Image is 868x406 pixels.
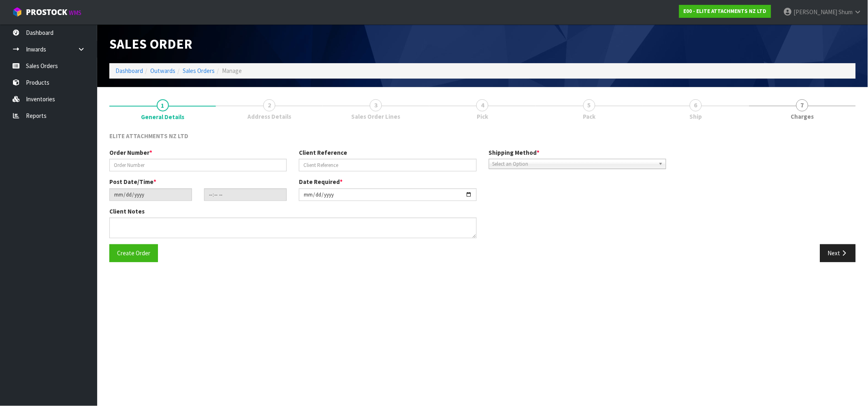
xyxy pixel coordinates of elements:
span: 1 [157,99,169,111]
span: 6 [690,99,702,111]
span: 4 [476,99,488,111]
label: Date Required [299,177,343,186]
span: Pack [583,112,595,121]
span: 3 [370,99,382,111]
span: Charges [791,112,814,121]
a: Dashboard [115,67,143,75]
span: 7 [796,99,808,111]
span: 5 [583,99,595,111]
span: ELITE ATTACHMENTS NZ LTD [109,132,188,140]
label: Client Reference [299,148,347,157]
input: Client Reference [299,159,476,171]
span: Address Details [247,112,291,121]
small: WMS [69,9,81,17]
label: Order Number [109,148,152,157]
span: Shum [839,8,853,16]
strong: E00 - ELITE ATTACHMENTS NZ LTD [684,8,767,15]
span: General Details [141,113,184,121]
img: cube-alt.png [12,7,22,17]
span: Pick [477,112,488,121]
a: Sales Orders [183,67,215,75]
span: Sales Order [109,35,192,52]
span: Manage [222,67,242,75]
button: Next [820,244,856,262]
button: Create Order [109,244,158,262]
span: ProStock [26,7,67,17]
span: Ship [690,112,702,121]
label: Shipping Method [489,148,540,157]
a: Outwards [150,67,175,75]
label: Client Notes [109,207,145,216]
span: Select an Option [493,159,655,169]
span: Create Order [117,249,150,257]
input: Order Number [109,159,287,171]
label: Post Date/Time [109,177,156,186]
span: General Details [109,126,856,268]
span: Sales Order Lines [352,112,401,121]
span: 2 [263,99,275,111]
span: [PERSON_NAME] [794,8,838,16]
